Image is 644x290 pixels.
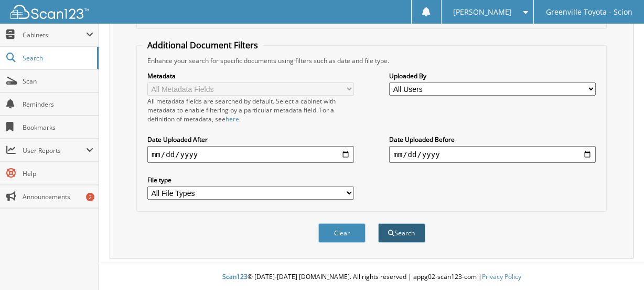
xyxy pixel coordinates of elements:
span: User Reports [23,146,86,155]
button: Search [378,223,425,243]
span: Bookmarks [23,123,93,132]
span: Scan [23,77,93,86]
span: [PERSON_NAME] [453,9,512,15]
input: end [389,146,596,163]
div: Enhance your search for specific documents using filters such as date and file type. [142,56,601,65]
span: Greenville Toyota - Scion [546,9,632,15]
a: Privacy Policy [482,272,521,281]
img: scan123-logo-white.svg [10,5,89,19]
label: Uploaded By [389,71,596,80]
input: start [147,146,354,163]
label: File type [147,175,354,184]
div: 2 [86,193,94,201]
span: Cabinets [23,30,86,39]
span: Scan123 [222,272,248,281]
legend: Additional Document Filters [142,39,263,51]
label: Date Uploaded After [147,135,354,144]
span: Help [23,169,93,178]
span: Reminders [23,100,93,109]
button: Clear [318,223,366,243]
span: Announcements [23,192,93,201]
label: Date Uploaded Before [389,135,596,144]
div: © [DATE]-[DATE] [DOMAIN_NAME]. All rights reserved | appg02-scan123-com | [99,264,644,290]
a: here [226,115,239,123]
span: Search [23,54,92,63]
div: All metadata fields are searched by default. Select a cabinet with metadata to enable filtering b... [147,97,354,123]
label: Metadata [147,71,354,80]
iframe: Chat Widget [592,240,644,290]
